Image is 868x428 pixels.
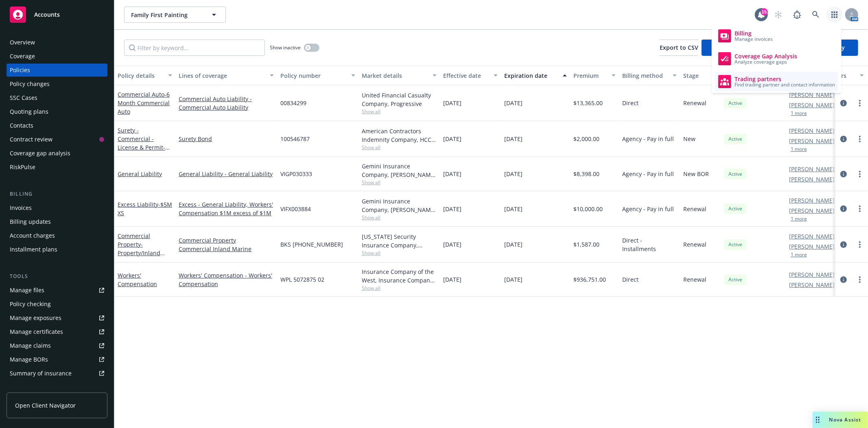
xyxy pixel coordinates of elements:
span: Accounts [34,11,60,18]
a: Summary of insurance [7,367,107,380]
button: Export to CSV [660,40,698,56]
a: Policy checking [7,298,107,311]
span: Coverage Gap Analysis [735,53,797,60]
span: [DATE] [443,275,461,284]
span: Billing [735,30,773,37]
span: Family First Painting [131,11,201,19]
button: 1 more [791,111,807,116]
span: Show all [362,214,437,221]
a: Excess Liability [118,201,172,217]
span: [DATE] [504,205,523,213]
span: Direct [622,275,638,284]
a: [PERSON_NAME] [789,196,835,205]
a: Manage files [7,284,107,297]
span: [DATE] [504,275,523,284]
span: Active [727,276,743,283]
div: [US_STATE] Security Insurance Company, Liberty Mutual [362,232,437,249]
div: RiskPulse [10,161,35,174]
button: Market details [359,66,440,85]
div: Drag to move [813,412,823,428]
span: Active [727,99,743,107]
span: [DATE] [443,135,461,143]
span: Renewal [683,275,706,284]
a: Coverage [7,50,107,63]
a: Start snowing [770,7,787,23]
span: Direct [622,99,638,107]
a: [PERSON_NAME] [789,126,835,135]
span: $8,398.00 [573,170,599,178]
a: Contract review [7,133,107,146]
a: more [855,240,865,249]
span: [DATE] [504,170,523,178]
span: Show all [362,108,437,115]
div: Effective date [443,71,489,80]
span: Show all [362,179,437,186]
span: New [683,135,695,143]
a: Surety - Commercial - License & Permit [118,126,165,160]
a: Billing [715,26,838,46]
span: $13,365.00 [573,99,603,107]
a: circleInformation [839,204,848,214]
span: [DATE] [504,99,523,107]
a: SSC Cases [7,91,107,104]
div: Manage files [10,284,44,297]
a: [PERSON_NAME] [789,175,835,183]
a: [PERSON_NAME] [789,280,835,289]
a: Commercial Inland Marine [179,245,274,253]
div: Installment plans [10,243,57,256]
a: Excess - General Liability, Workers' Compensation $1M excess of $1M [179,200,274,217]
a: circleInformation [839,169,848,179]
div: Gemini Insurance Company, [PERSON_NAME] Corporation, CRC Group [362,162,437,179]
a: Accounts [7,3,107,26]
span: Show all [362,144,437,151]
a: Installment plans [7,243,107,256]
div: Premium [573,71,607,80]
div: Coverage [10,50,35,63]
div: Billing [7,190,107,198]
a: more [855,134,865,144]
span: New BOR [683,170,709,178]
div: Insurance Company of the West, Insurance Company of the West (ICW) [362,267,437,285]
span: [DATE] [504,240,523,249]
a: [PERSON_NAME] [789,206,835,215]
div: Manage certificates [10,325,63,338]
a: Coverage gap analysis [7,147,107,160]
div: Stage [683,71,708,80]
a: [PERSON_NAME] [789,101,835,109]
a: [PERSON_NAME] [789,242,835,251]
span: Renewal [683,240,706,249]
a: Trading partners [715,72,838,91]
div: Policy number [280,71,346,80]
a: [PERSON_NAME] [789,137,835,145]
span: Open Client Navigator [15,401,76,410]
div: Coverage gap analysis [10,147,70,160]
a: General Liability - General Liability [179,170,274,178]
a: Report a Bug [789,7,805,23]
span: Analyze coverage gaps [735,60,797,64]
div: Account charges [10,229,55,242]
div: 15 [761,8,768,15]
span: Nova Assist [829,416,861,423]
span: Manage invoices [735,37,773,42]
a: Commercial Property [118,232,161,265]
span: [DATE] [443,99,461,107]
span: Renewal [683,99,706,107]
div: American Contractors Indemnity Company, HCC Surety [362,127,437,144]
a: Policy changes [7,77,107,90]
button: Policy details [114,66,175,85]
a: Quoting plans [7,105,107,118]
a: circleInformation [839,275,848,285]
input: Filter by keyword... [124,40,265,56]
span: [DATE] [443,205,461,213]
button: 1 more [791,216,807,221]
span: Active [727,205,743,212]
div: Manage exposures [10,311,61,324]
a: Workers' Compensation - Workers' Compensation [179,271,274,288]
a: Surety Bond [179,135,274,143]
a: circleInformation [839,134,848,144]
a: [PERSON_NAME] [789,90,835,99]
button: Billing method [619,66,680,85]
span: [DATE] [443,170,461,178]
div: Contract review [10,133,52,146]
div: Invoices [10,201,32,214]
